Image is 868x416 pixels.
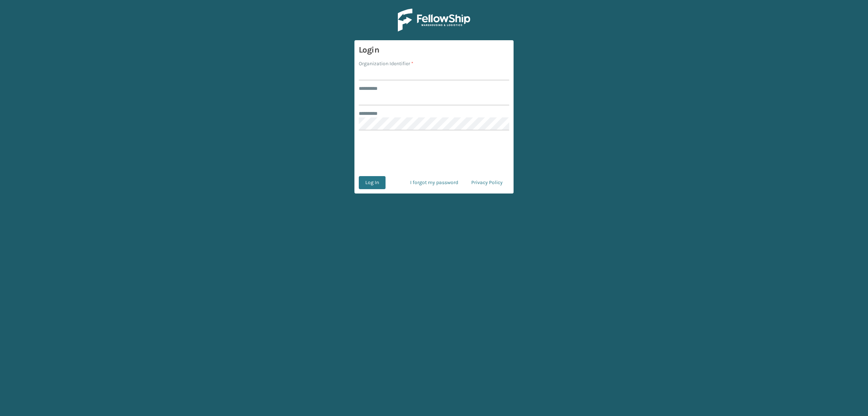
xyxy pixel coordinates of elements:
img: Logo [398,9,470,32]
button: Log In [359,176,386,189]
a: Privacy Policy [465,176,509,189]
a: I forgot my password [404,176,465,189]
h3: Login [359,45,509,55]
label: Organization Identifier [359,60,413,67]
iframe: reCAPTCHA [379,139,489,167]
